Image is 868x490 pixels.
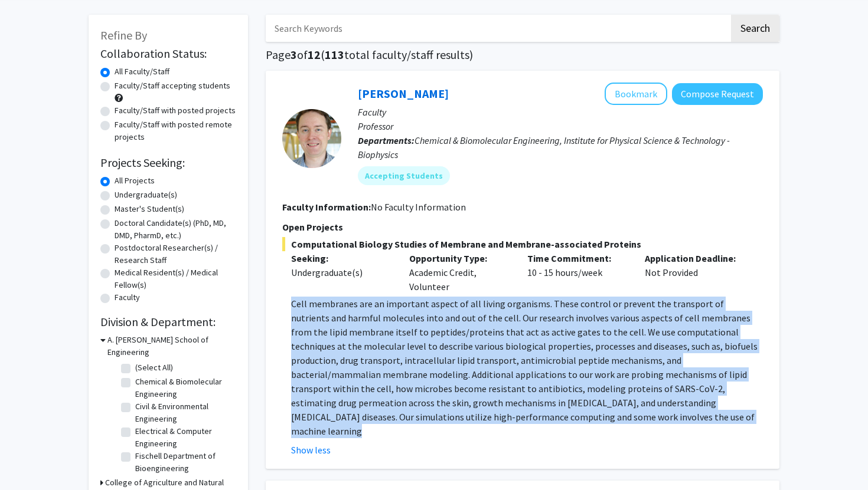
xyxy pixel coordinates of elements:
h2: Division & Department: [100,315,236,329]
div: Academic Credit, Volunteer [400,251,518,294]
label: Electrical & Computer Engineering [135,425,233,450]
label: (Select All) [135,361,173,374]
span: Refine By [100,28,147,42]
mat-chip: Accepting Students [358,166,450,185]
b: Faculty Information: [282,201,371,213]
span: 113 [325,47,344,62]
p: Opportunity Type: [409,251,510,265]
span: 3 [291,47,297,62]
span: Computational Biology Studies of Membrane and Membrane-associated Proteins [282,237,763,251]
span: Chemical & Biomolecular Engineering, Institute for Physical Science & Technology - Biophysics [358,134,730,160]
div: Not Provided [636,251,754,294]
h2: Collaboration Status: [100,47,236,61]
label: All Projects [115,175,155,187]
button: Compose Request to Jeffery Klauda [672,83,763,105]
div: 10 - 15 hours/week [518,251,637,294]
label: Postdoctoral Researcher(s) / Research Staff [115,242,236,267]
span: No Faculty Information [371,201,466,213]
button: Show less [291,443,331,457]
button: Add Jeffery Klauda to Bookmarks [605,83,667,105]
a: [PERSON_NAME] [358,86,449,101]
label: Civil & Environmental Engineering [135,400,233,425]
p: Cell membranes are an important aspect of all living organisms. These control or prevent the tran... [291,297,763,438]
label: Faculty/Staff accepting students [115,80,230,92]
p: Professor [358,119,763,133]
label: Undergraduate(s) [115,189,177,201]
div: Undergraduate(s) [291,265,391,279]
label: Fischell Department of Bioengineering [135,450,233,475]
label: Faculty [115,291,140,304]
input: Search Keywords [266,15,729,42]
label: Chemical & Biomolecular Engineering [135,376,233,400]
button: Search [731,15,779,42]
h3: A. [PERSON_NAME] School of Engineering [107,334,236,359]
label: Faculty/Staff with posted remote projects [115,119,236,143]
label: Faculty/Staff with posted projects [115,104,236,117]
p: Open Projects [282,220,763,234]
h1: Page of ( total faculty/staff results) [266,48,779,62]
p: Time Commitment: [527,251,628,265]
label: Medical Resident(s) / Medical Fellow(s) [115,267,236,291]
h2: Projects Seeking: [100,156,236,170]
p: Seeking: [291,251,391,265]
span: 12 [308,47,321,62]
p: Faculty [358,105,763,119]
label: All Faculty/Staff [115,65,169,78]
p: Application Deadline: [645,251,745,265]
b: Departments: [358,134,415,146]
label: Doctoral Candidate(s) (PhD, MD, DMD, PharmD, etc.) [115,217,236,242]
iframe: Chat [9,437,50,481]
label: Master's Student(s) [115,203,184,215]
